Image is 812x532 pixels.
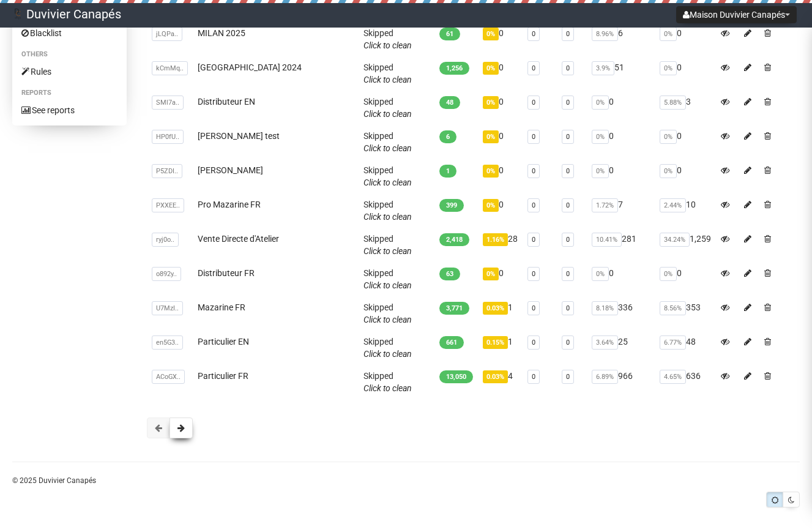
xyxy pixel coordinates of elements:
[478,262,523,296] td: 0
[532,30,535,38] a: 0
[587,296,655,331] td: 336
[152,130,184,144] span: HP0fU..
[587,125,655,159] td: 0
[532,270,535,278] a: 0
[363,280,412,290] a: Click to clean
[655,228,716,262] td: 1,259
[363,315,412,324] a: Click to clean
[592,130,609,144] span: 0%
[152,61,188,75] span: kCmMq..
[12,47,127,62] li: Others
[12,23,127,43] a: Blacklist
[478,22,523,56] td: 0
[660,130,677,144] span: 0%
[363,302,412,324] span: Skipped
[439,233,469,246] span: 2,418
[660,61,677,75] span: 0%
[363,200,412,222] span: Skipped
[587,22,655,56] td: 6
[566,270,570,278] a: 0
[532,236,535,244] a: 0
[439,62,469,75] span: 1,256
[478,159,523,193] td: 0
[660,164,677,178] span: 0%
[592,301,618,315] span: 8.18%
[592,27,618,41] span: 8.96%
[660,27,677,41] span: 0%
[152,27,182,41] span: jLQPa..
[478,193,523,228] td: 0
[566,373,570,381] a: 0
[483,62,499,75] span: 0%
[587,331,655,365] td: 25
[655,125,716,159] td: 0
[198,234,279,244] a: Vente Directe d'Atelier
[587,91,655,125] td: 0
[198,28,245,38] a: MILAN 2025
[592,61,614,75] span: 3.9%
[566,304,570,312] a: 0
[363,212,412,222] a: Click to clean
[587,262,655,296] td: 0
[152,301,183,315] span: U7MzI..
[363,268,412,290] span: Skipped
[12,100,127,120] a: See reports
[483,199,499,212] span: 0%
[655,262,716,296] td: 0
[439,28,460,40] span: 61
[532,167,535,175] a: 0
[566,30,570,38] a: 0
[439,199,464,212] span: 399
[483,268,499,280] span: 0%
[655,22,716,56] td: 0
[483,336,508,349] span: 0.15%
[363,109,412,119] a: Click to clean
[592,198,618,212] span: 1.72%
[660,198,686,212] span: 2.44%
[566,201,570,209] a: 0
[592,96,609,110] span: 0%
[655,159,716,193] td: 0
[592,267,609,281] span: 0%
[566,99,570,107] a: 0
[655,331,716,365] td: 48
[363,383,412,393] a: Click to clean
[566,167,570,175] a: 0
[660,233,690,247] span: 34.24%
[532,339,535,347] a: 0
[676,6,797,23] button: Maison Duvivier Canapés
[655,91,716,125] td: 3
[152,96,184,110] span: SMl7a..
[363,178,412,187] a: Click to clean
[532,133,535,141] a: 0
[478,365,523,399] td: 4
[592,164,609,178] span: 0%
[655,193,716,228] td: 10
[152,370,185,384] span: ACoGX..
[363,246,412,256] a: Click to clean
[592,233,622,247] span: 10.41%
[660,267,677,281] span: 0%
[363,349,412,359] a: Click to clean
[532,201,535,209] a: 0
[363,143,412,153] a: Click to clean
[198,131,280,141] a: [PERSON_NAME] test
[587,365,655,399] td: 966
[478,331,523,365] td: 1
[198,165,263,175] a: [PERSON_NAME]
[483,165,499,178] span: 0%
[198,97,255,107] a: Distributeur EN
[198,268,255,278] a: Distributeur FR
[363,234,412,256] span: Skipped
[363,40,412,50] a: Click to clean
[439,130,456,143] span: 6
[655,296,716,331] td: 353
[439,336,464,349] span: 661
[483,130,499,143] span: 0%
[483,370,508,383] span: 0.03%
[478,125,523,159] td: 0
[12,62,127,81] a: Rules
[587,228,655,262] td: 281
[660,301,686,315] span: 8.56%
[198,337,249,347] a: Particulier EN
